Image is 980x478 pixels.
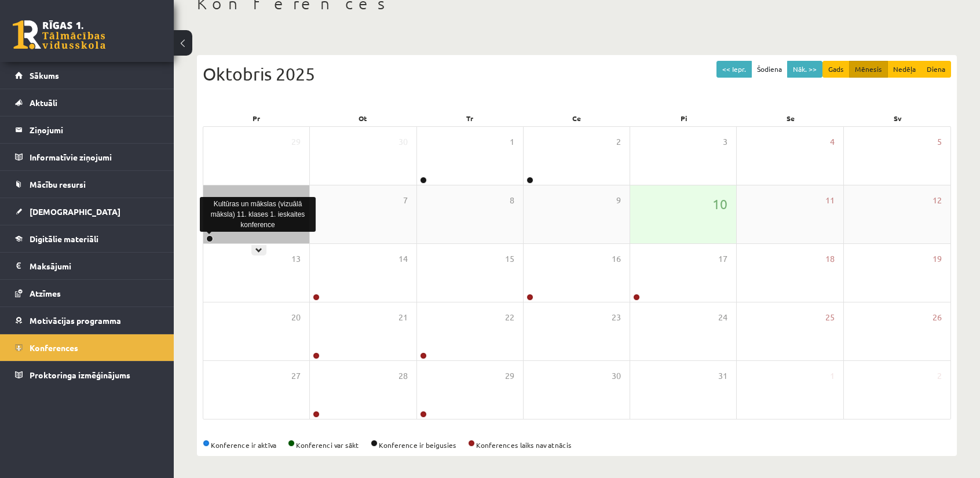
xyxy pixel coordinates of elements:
a: Mācību resursi [15,171,159,198]
a: Maksājumi [15,253,159,279]
a: Konferences [15,334,159,361]
span: 2 [616,136,621,148]
span: 8 [510,194,514,207]
div: Kultūras un mākslas (vizuālā māksla) 11. klases 1. ieskaites konference [200,197,316,232]
div: Konference ir aktīva Konferenci var sākt Konference ir beigusies Konferences laiks nav atnācis [203,440,951,450]
a: Ziņojumi [15,116,159,143]
div: Tr [416,110,524,126]
button: Mēnesis [849,61,888,78]
span: 17 [718,253,727,265]
span: 1 [830,370,835,382]
span: 25 [825,311,835,324]
span: 13 [291,253,301,265]
span: 19 [933,253,942,265]
span: 12 [933,194,942,207]
a: Motivācijas programma [15,307,159,334]
div: Pr [203,110,310,126]
span: 11 [825,194,835,207]
span: 30 [612,370,621,382]
span: 31 [718,370,727,382]
a: Aktuāli [15,89,159,116]
span: 29 [505,370,514,382]
span: 2 [937,370,942,382]
button: << Iepr. [716,61,752,78]
span: 26 [933,311,942,324]
legend: Maksājumi [30,253,159,279]
span: Sākums [30,70,59,81]
span: 4 [830,136,835,148]
span: 21 [398,311,408,324]
span: 29 [291,136,301,148]
span: Mācību resursi [30,179,86,189]
span: Motivācijas programma [30,315,121,326]
div: Se [737,110,844,126]
div: Pi [630,110,737,126]
button: Nedēļa [887,61,922,78]
span: 9 [616,194,621,207]
span: Proktoringa izmēģinājums [30,370,130,380]
span: 10 [712,194,727,214]
a: Digitālie materiāli [15,225,159,252]
span: 30 [398,136,408,148]
a: Atzīmes [15,280,159,306]
span: 24 [718,311,727,324]
span: 7 [403,194,408,207]
div: Ce [524,110,631,126]
span: 23 [612,311,621,324]
a: Informatīvie ziņojumi [15,144,159,170]
span: [DEMOGRAPHIC_DATA] [30,206,120,217]
span: 15 [505,253,514,265]
div: Sv [844,110,951,126]
span: 22 [505,311,514,324]
button: Nāk. >> [787,61,822,78]
legend: Ziņojumi [30,116,159,143]
a: Sākums [15,62,159,89]
span: 27 [291,370,301,382]
span: 5 [937,136,942,148]
span: Atzīmes [30,288,61,298]
legend: Informatīvie ziņojumi [30,144,159,170]
span: 20 [291,311,301,324]
button: Gads [822,61,850,78]
button: Šodiena [751,61,788,78]
span: 14 [398,253,408,265]
a: [DEMOGRAPHIC_DATA] [15,198,159,225]
a: Rīgas 1. Tālmācības vidusskola [13,20,105,49]
div: Oktobris 2025 [203,61,951,87]
span: Digitālie materiāli [30,233,98,244]
span: 1 [510,136,514,148]
span: 3 [723,136,727,148]
span: 28 [398,370,408,382]
span: Aktuāli [30,97,57,108]
button: Diena [921,61,951,78]
div: Ot [310,110,417,126]
span: 18 [825,253,835,265]
a: Proktoringa izmēģinājums [15,362,159,388]
span: 16 [612,253,621,265]
span: Konferences [30,342,78,353]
